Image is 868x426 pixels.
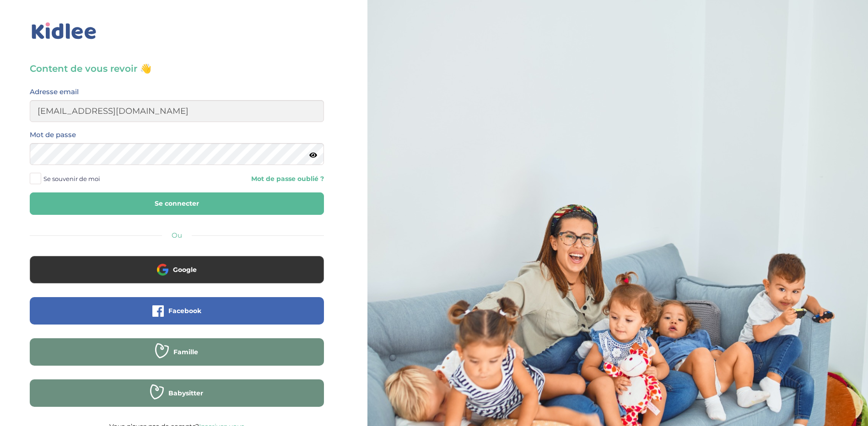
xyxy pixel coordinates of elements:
span: Facebook [168,306,201,315]
button: Google [30,256,324,283]
span: Ou [172,231,182,240]
img: logo_kidlee_bleu [30,21,98,42]
button: Famille [30,338,324,366]
a: Google [30,272,324,280]
h3: Content de vous revoir 👋 [30,62,324,75]
span: Google [173,265,197,274]
button: Facebook [30,297,324,325]
label: Mot de passe [30,129,76,141]
img: google.png [157,264,168,275]
span: Famille [173,347,198,357]
input: Email [30,100,324,122]
a: Mot de passe oublié ? [183,175,323,183]
button: Babysitter [30,379,324,407]
label: Adresse email [30,86,79,98]
span: Babysitter [168,389,203,398]
button: Se connecter [30,192,324,215]
a: Famille [30,354,324,362]
img: facebook.png [152,305,164,317]
a: Babysitter [30,395,324,404]
span: Se souvenir de moi [43,173,100,185]
a: Facebook [30,313,324,321]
